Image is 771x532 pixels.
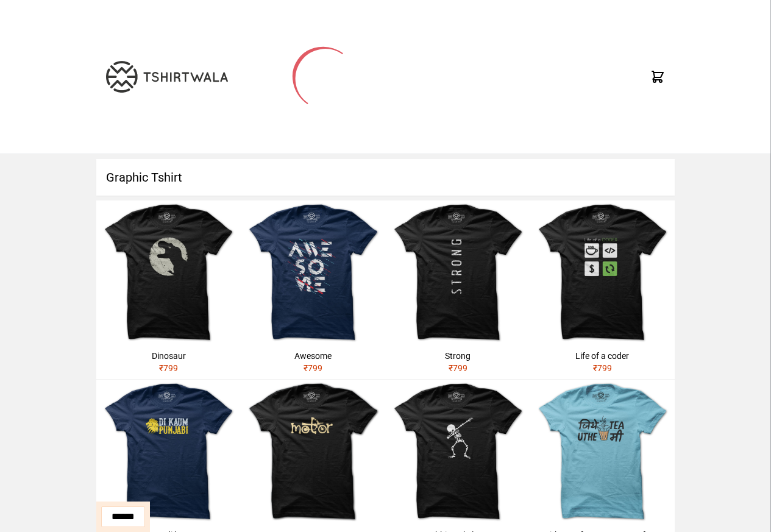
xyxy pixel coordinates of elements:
[391,350,525,362] div: Strong
[106,61,228,93] img: TW-LOGO-400-104.png
[449,363,467,373] span: ₹ 799
[304,363,322,373] span: ₹ 799
[246,350,380,362] div: Awesome
[530,200,675,379] a: Life of a coder₹799
[593,363,612,373] span: ₹ 799
[241,200,385,379] a: Awesome₹799
[96,380,241,524] img: shera-di-kaum-punjabi-1.jpg
[386,200,530,345] img: strong.jpg
[159,363,178,373] span: ₹ 799
[386,200,530,379] a: Strong₹799
[535,350,670,362] div: Life of a coder
[241,380,385,524] img: motor.jpg
[530,380,675,524] img: jithe-tea-uthe-me.jpg
[530,200,675,345] img: life-of-a-coder.jpg
[386,380,530,524] img: skeleton-dabbing.jpg
[96,200,241,345] img: dinosaur.jpg
[96,159,675,196] h1: Graphic Tshirt
[96,200,241,379] a: Dinosaur₹799
[101,350,236,362] div: Dinosaur
[241,200,385,345] img: awesome.jpg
